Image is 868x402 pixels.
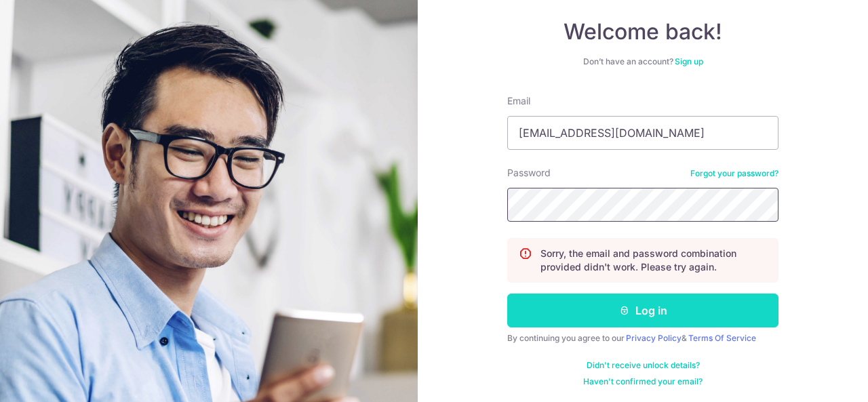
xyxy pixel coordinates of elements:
[507,18,778,45] h4: Welcome back!
[690,168,778,179] a: Forgot your password?
[507,294,778,327] button: Log in
[583,376,703,387] a: Haven't confirmed your email?
[540,247,767,274] p: Sorry, the email and password combination provided didn't work. Please try again.
[507,116,778,150] input: Enter your Email
[507,94,530,108] label: Email
[507,56,778,67] div: Don’t have an account?
[675,56,703,66] a: Sign up
[626,333,682,343] a: Privacy Policy
[507,333,778,344] div: By continuing you agree to our &
[587,360,700,371] a: Didn't receive unlock details?
[688,333,756,343] a: Terms Of Service
[507,166,551,180] label: Password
